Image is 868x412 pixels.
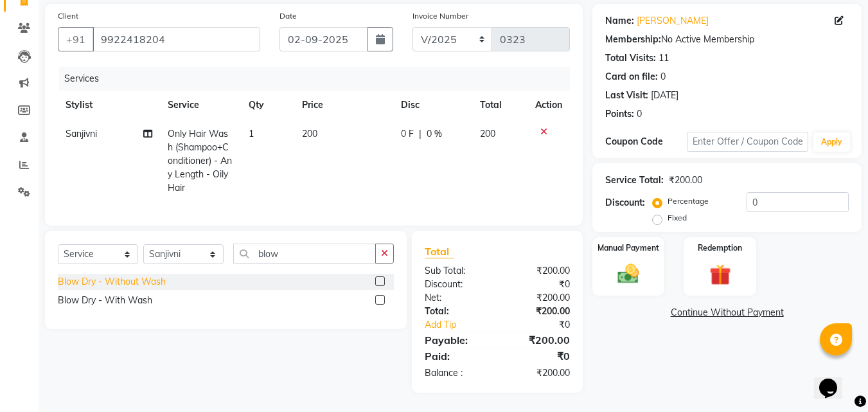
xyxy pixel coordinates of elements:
[668,195,709,207] label: Percentage
[497,278,580,291] div: ₹0
[480,128,495,139] span: 200
[605,14,634,28] div: Name:
[415,318,511,332] a: Add Tip
[497,332,580,348] div: ₹200.00
[58,91,160,120] th: Stylist
[472,91,528,120] th: Total
[401,127,414,141] span: 0 F
[59,67,580,91] div: Services
[605,135,686,148] div: Coupon Code
[415,332,497,348] div: Payable:
[425,245,454,258] span: Total
[497,291,580,305] div: ₹200.00
[241,91,294,120] th: Qty
[687,132,808,152] input: Enter Offer / Coupon Code
[497,348,580,364] div: ₹0
[415,291,497,305] div: Net:
[605,70,658,84] div: Card on file:
[419,127,421,141] span: |
[160,91,240,120] th: Service
[412,10,468,22] label: Invoice Number
[415,305,497,318] div: Total:
[415,278,497,291] div: Discount:
[279,10,297,22] label: Date
[605,33,849,46] div: No Active Membership
[233,244,376,264] input: Search or Scan
[527,91,570,120] th: Action
[605,89,648,102] div: Last Visit:
[605,33,661,46] div: Membership:
[637,107,642,121] div: 0
[302,128,317,139] span: 200
[415,264,497,278] div: Sub Total:
[669,174,702,187] div: ₹200.00
[58,27,94,51] button: +91
[605,51,656,65] div: Total Visits:
[249,128,254,139] span: 1
[659,51,669,65] div: 11
[393,91,472,120] th: Disc
[497,305,580,318] div: ₹200.00
[637,14,709,28] a: [PERSON_NAME]
[415,348,497,364] div: Paid:
[511,318,580,332] div: ₹0
[93,27,260,51] input: Search by Name/Mobile/Email/Code
[605,174,664,187] div: Service Total:
[598,242,659,254] label: Manual Payment
[294,91,393,120] th: Price
[698,242,742,254] label: Redemption
[605,107,634,121] div: Points:
[497,366,580,380] div: ₹200.00
[58,294,152,307] div: Blow Dry - With Wash
[814,361,855,399] iframe: chat widget
[58,275,166,289] div: Blow Dry - Without Wash
[813,132,850,152] button: Apply
[595,306,859,319] a: Continue Without Payment
[497,264,580,278] div: ₹200.00
[415,366,497,380] div: Balance :
[168,128,232,193] span: Only Hair Wash (Shampoo+Conditioner) - Any Length - Oily Hair
[703,262,738,288] img: _gift.svg
[605,196,645,210] div: Discount:
[651,89,678,102] div: [DATE]
[58,10,78,22] label: Client
[66,128,97,139] span: Sanjivni
[427,127,442,141] span: 0 %
[660,70,666,84] div: 0
[611,262,646,286] img: _cash.svg
[668,212,687,224] label: Fixed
